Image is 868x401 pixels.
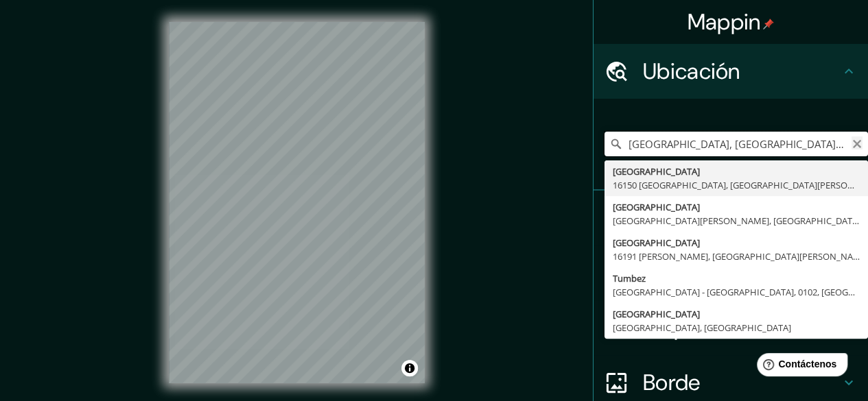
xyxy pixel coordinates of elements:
[643,57,740,86] font: Ubicación
[763,19,774,29] img: pin-icon.png
[852,136,863,149] button: Claro
[613,201,700,213] font: [GEOGRAPHIC_DATA]
[688,8,761,36] font: Mappin
[643,368,701,397] font: Borde
[594,300,868,355] div: Disposición
[594,191,868,245] div: Patas
[605,132,868,156] input: Elige tu ciudad o zona
[401,360,418,376] button: Activar o desactivar atribución
[169,22,425,383] canvas: Mapa
[613,272,646,284] font: Tumbez
[613,321,791,334] font: [GEOGRAPHIC_DATA], [GEOGRAPHIC_DATA]
[746,348,853,386] iframe: Lanzador de widgets de ayuda
[613,308,700,320] font: [GEOGRAPHIC_DATA]
[613,165,700,178] font: [GEOGRAPHIC_DATA]
[613,236,700,249] font: [GEOGRAPHIC_DATA]
[594,44,868,99] div: Ubicación
[594,245,868,300] div: Estilo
